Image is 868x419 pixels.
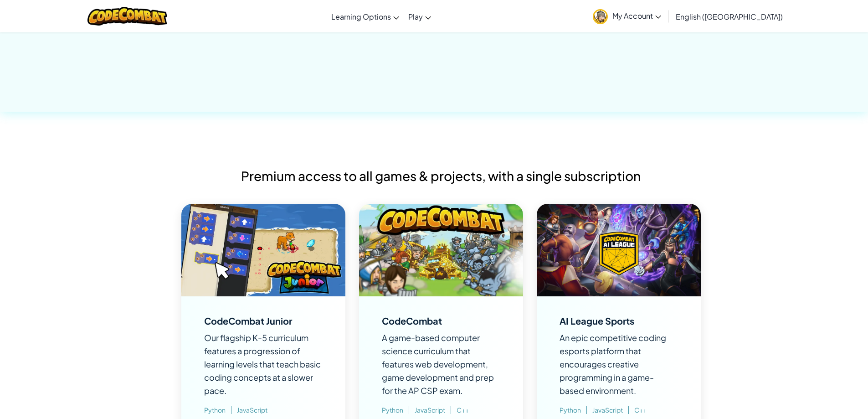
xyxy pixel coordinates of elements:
[671,4,787,29] a: English ([GEOGRAPHIC_DATA])
[204,332,321,396] span: Our flagship K-5 curriculum features a progression of learning levels that teach basic coding con...
[404,4,436,29] a: Play
[331,12,391,21] span: Learning Options
[382,316,442,326] div: CodeCombat
[560,316,634,326] div: AI League Sports
[560,406,587,414] span: Python
[629,406,647,414] span: C++
[181,166,701,186] h2: Premium access to all games & projects, with a single subscription
[204,316,292,326] div: CodeCombat Junior
[560,332,666,396] span: An epic competitive coding esports platform that encourages creative programming in a game-based ...
[204,406,231,414] span: Python
[87,7,167,26] img: CodeCombat logo
[181,204,345,296] img: Image to illustrate CodeCombat Junior
[382,332,494,396] span: A game-based computer science curriculum that features web development, game development and prep...
[676,12,783,21] span: English ([GEOGRAPHIC_DATA])
[588,2,666,31] a: My Account
[231,406,267,414] span: JavaScript
[451,406,469,414] span: C++
[327,4,404,29] a: Learning Options
[382,406,409,414] span: Python
[593,9,608,24] img: avatar
[409,406,451,414] span: JavaScript
[612,11,661,21] span: My Account
[537,204,701,296] img: Image to illustrate AI League Sports
[359,204,523,296] img: Image to illustrate CodeCombat
[587,406,629,414] span: JavaScript
[408,12,423,21] span: Play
